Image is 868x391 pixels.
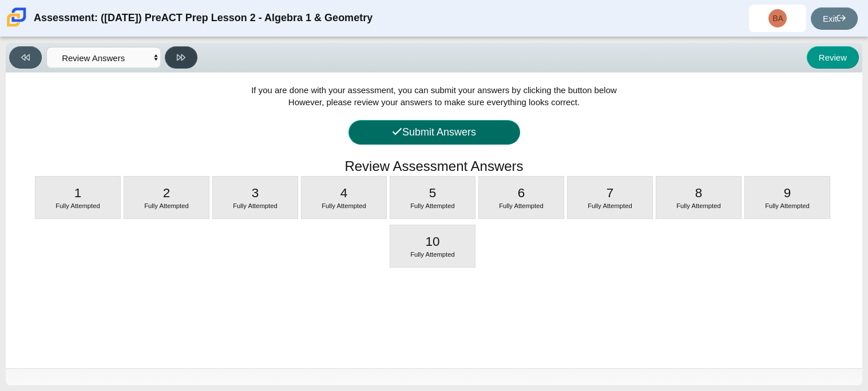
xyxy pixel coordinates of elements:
a: Exit [811,7,858,30]
span: 1 [74,186,82,200]
span: 7 [607,186,614,200]
span: BA [772,14,783,22]
span: 2 [163,186,171,200]
span: Fully Attempted [410,202,455,209]
span: Fully Attempted [144,202,189,209]
span: 10 [425,234,439,249]
span: 5 [429,186,437,200]
span: Fully Attempted [765,202,810,209]
h1: Review Assessment Answers [344,157,523,176]
a: Carmen School of Science & Technology [5,21,29,31]
img: Carmen School of Science & Technology [5,5,29,29]
button: Review [807,46,859,69]
span: Fully Attempted [676,202,721,209]
span: Fully Attempted [499,202,544,209]
span: 4 [340,186,348,200]
span: 9 [784,186,791,200]
span: Fully Attempted [233,202,278,209]
span: 6 [518,186,525,200]
span: 8 [695,186,703,200]
span: 3 [252,186,259,200]
div: Assessment: ([DATE]) PreACT Prep Lesson 2 - Algebra 1 & Geometry [34,5,372,32]
button: Submit Answers [348,120,520,145]
span: Fully Attempted [322,202,366,209]
span: Fully Attempted [588,202,632,209]
span: Fully Attempted [410,251,455,258]
span: Fully Attempted [56,202,100,209]
span: If you are done with your assessment, you can submit your answers by clicking the button below Ho... [251,85,617,107]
